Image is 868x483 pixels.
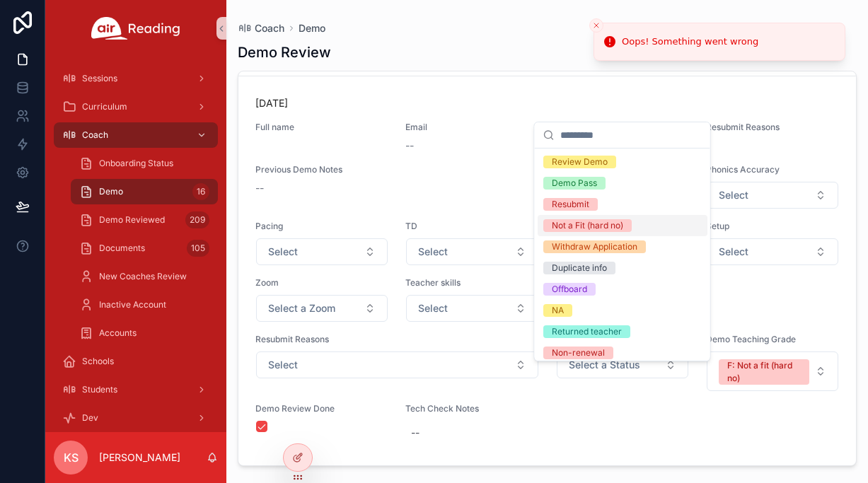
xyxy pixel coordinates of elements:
span: Select [719,188,748,202]
a: Schools [54,349,218,374]
span: Zoom [255,277,388,289]
div: Not a Fit (hard no) [552,219,623,232]
a: Curriculum [54,94,218,120]
a: Coach [238,21,284,35]
button: Close toast [589,18,603,33]
span: Resubmit Reasons [706,122,839,133]
span: Setup [706,221,839,232]
div: 105 [187,240,209,257]
span: Demo [99,186,123,197]
div: 16 [192,183,209,200]
span: Select [418,245,448,259]
button: Select Button [256,238,388,265]
div: 209 [185,211,209,228]
span: Coach [82,129,108,141]
div: Review Demo [552,156,608,168]
span: Demo Review Done [255,403,388,414]
div: Demo Pass [552,177,597,190]
a: Demo16 [71,179,218,204]
div: NA [552,304,564,317]
span: Select a Status [569,358,640,372]
span: Select [418,301,448,315]
div: Oops! Something went wrong [622,35,758,49]
div: Duplicate info [552,262,607,274]
span: -- [405,139,414,153]
button: Select Button [256,295,388,322]
button: Select Button [557,351,688,378]
span: Full name [255,122,388,133]
span: Sessions [82,73,117,84]
a: Accounts [71,320,218,346]
span: Accounts [99,327,137,339]
button: Select Button [707,351,838,391]
a: Dev [54,405,218,431]
div: Non-renewal [552,347,605,359]
button: Select Button [707,238,838,265]
div: Resubmit [552,198,589,211]
span: Select [268,358,298,372]
button: Select Button [406,238,538,265]
h1: Demo Review [238,42,331,62]
button: Select Button [256,351,538,378]
span: Documents [99,243,145,254]
span: Demo Reviewed [99,214,165,226]
span: Dev [82,412,98,424]
div: Returned teacher [552,325,622,338]
span: KS [64,449,79,466]
a: Documents105 [71,235,218,261]
span: Schools [82,356,114,367]
span: Demo Teaching Grade [706,334,839,345]
a: Sessions [54,66,218,91]
span: Select [719,245,748,259]
div: Offboard [552,283,587,296]
iframe: Spotlight [1,68,27,93]
span: Resubmit Reasons [255,334,539,345]
div: Withdraw Application [552,240,637,253]
span: TD [405,221,538,232]
span: Curriculum [82,101,127,112]
a: Demo [299,21,325,35]
span: Phonics Accuracy [706,164,839,175]
span: Students [82,384,117,395]
a: Students [54,377,218,402]
p: [DATE] [255,96,288,110]
span: Previous Demo Notes [255,164,539,175]
div: Suggestions [535,149,710,361]
span: Coach [255,21,284,35]
span: Select a Zoom [268,301,335,315]
p: [PERSON_NAME] [99,450,180,465]
button: Select Button [406,295,538,322]
a: Demo Reviewed209 [71,207,218,233]
span: Teacher skills [405,277,538,289]
span: Tech Check Notes [405,403,538,414]
a: Onboarding Status [71,151,218,176]
span: Pacing [255,221,388,232]
div: F: Not a fit (hard no) [727,359,801,385]
span: -- [255,181,264,195]
span: Email [405,122,538,133]
span: Inactive Account [99,299,166,310]
a: Coach [54,122,218,148]
img: App logo [91,17,180,40]
a: New Coaches Review [71,264,218,289]
span: New Coaches Review [99,271,187,282]
button: Select Button [707,182,838,209]
span: Onboarding Status [99,158,173,169]
a: Inactive Account [71,292,218,318]
span: Select [268,245,298,259]
div: -- [411,426,419,440]
div: scrollable content [45,57,226,432]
